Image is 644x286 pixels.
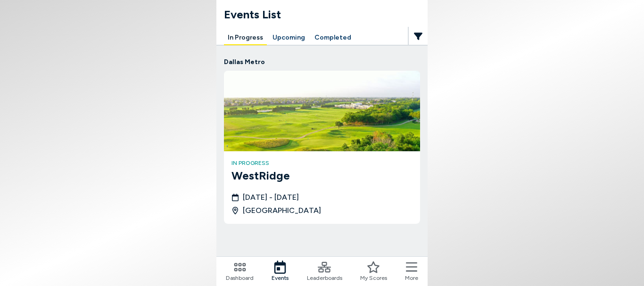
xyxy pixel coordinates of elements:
[216,31,428,45] div: Manage your account
[224,31,267,45] button: In Progress
[360,274,387,282] span: My Scores
[231,159,413,167] h4: in progress
[224,57,420,67] p: Dallas Metro
[360,261,387,282] a: My Scores
[311,31,355,45] button: Completed
[231,167,413,184] h3: WestRidge
[243,205,321,216] span: [GEOGRAPHIC_DATA]
[226,274,254,282] span: Dashboard
[243,192,299,203] span: [DATE] - [DATE]
[224,71,420,224] a: WestRidgein progressWestRidge[DATE] - [DATE][GEOGRAPHIC_DATA]
[307,261,342,282] a: Leaderboards
[269,31,309,45] button: Upcoming
[224,6,428,23] h1: Events List
[405,274,418,282] span: More
[272,274,289,282] span: Events
[405,261,418,282] button: More
[226,261,254,282] a: Dashboard
[224,71,420,151] img: WestRidge
[307,274,342,282] span: Leaderboards
[272,261,289,282] a: Events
